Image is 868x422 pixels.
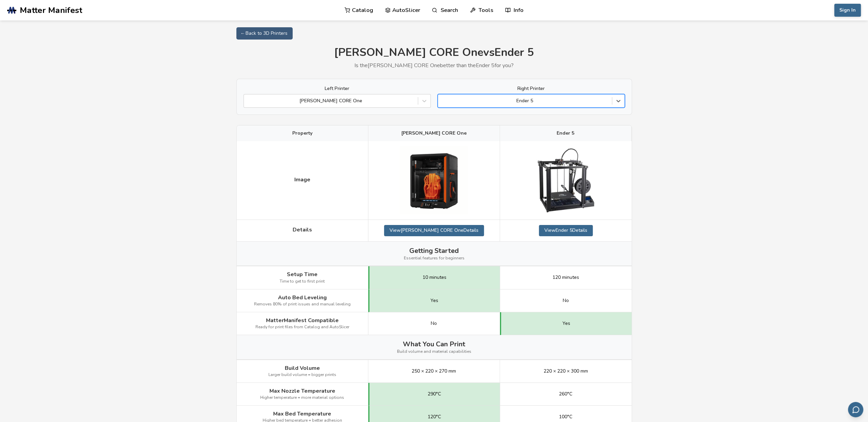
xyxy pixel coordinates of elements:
span: Max Bed Temperature [273,411,331,417]
span: 220 × 220 × 300 mm [544,368,588,374]
span: 120°C [428,414,441,420]
input: [PERSON_NAME] CORE One [247,98,249,104]
h1: [PERSON_NAME] CORE One vs Ender 5 [236,46,632,59]
button: Send feedback via email [848,402,863,417]
span: Image [294,177,310,183]
a: View[PERSON_NAME] CORE OneDetails [384,225,484,236]
span: Build Volume [285,365,320,371]
span: Property [292,131,312,136]
a: ViewEnder 5Details [539,225,593,236]
span: Removes 80% of print issues and manual leveling [254,302,351,307]
p: Is the [PERSON_NAME] CORE One better than the Ender 5 for you? [236,62,632,69]
span: 100°C [559,414,572,420]
span: Higher temperature = more material options [260,395,344,400]
span: [PERSON_NAME] CORE One [401,131,467,136]
span: Time to get to first print [280,279,325,284]
span: Setup Time [287,271,318,277]
span: Getting Started [409,247,459,255]
span: Yes [430,298,438,303]
label: Right Printer [438,86,625,91]
span: No [431,321,437,326]
span: 10 minutes [423,275,446,280]
a: ← Back to 3D Printers [236,27,293,40]
span: Ender 5 [557,131,574,136]
span: Matter Manifest [20,5,82,15]
span: Ready for print files from Catalog and AutoSlicer [255,325,349,330]
span: 250 × 220 × 270 mm [412,368,456,374]
span: 260°C [559,391,572,397]
span: 290°C [428,391,441,397]
span: Essential features for beginners [404,256,465,261]
img: Prusa CORE One [400,146,468,214]
span: What You Can Print [403,340,465,348]
span: Larger build volume = bigger prints [268,373,336,377]
button: Sign In [834,4,861,17]
span: MatterManifest Compatible [266,317,339,323]
img: Ender 5 [532,146,600,214]
span: Max Nozzle Temperature [269,388,335,394]
span: Details [293,227,312,233]
label: Left Printer [244,86,431,91]
span: Auto Bed Leveling [278,295,327,301]
span: No [563,298,569,303]
span: 120 minutes [553,275,579,280]
span: Yes [562,321,570,326]
span: Build volume and material capabilities [397,349,471,354]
